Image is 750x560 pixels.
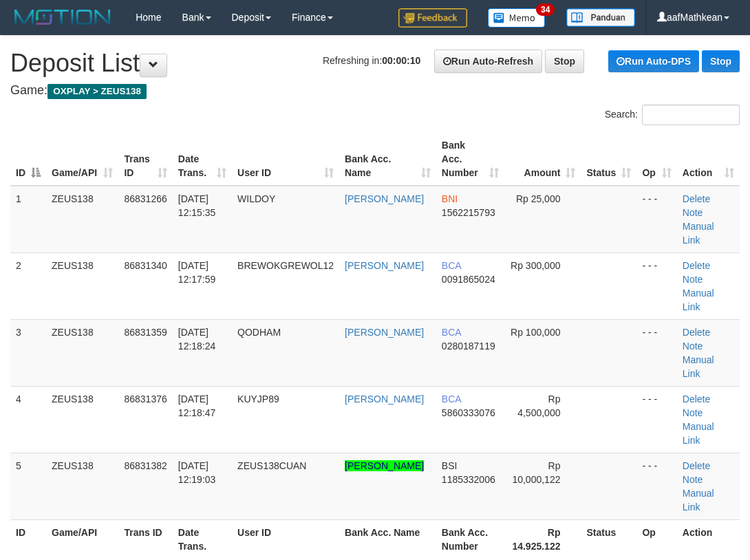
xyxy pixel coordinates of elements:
[436,133,504,186] th: Bank Acc. Number: activate to sort column ascending
[677,133,740,186] th: Action: activate to sort column ascending
[504,519,581,559] th: Rp 14.925.122
[237,394,279,405] span: KUYJP89
[323,55,420,66] span: Refreshing in:
[442,474,495,485] span: Copy 1185332006 to clipboard
[442,260,461,271] span: BCA
[442,327,461,338] span: BCA
[516,193,561,204] span: Rp 25,000
[173,133,232,186] th: Date Trans.: activate to sort column ascending
[683,260,710,271] a: Delete
[10,186,46,253] td: 1
[178,193,216,218] span: [DATE] 12:15:35
[46,519,118,559] th: Game/API
[683,354,714,379] a: Manual Link
[683,221,714,246] a: Manual Link
[345,193,424,204] a: [PERSON_NAME]
[178,327,216,352] span: [DATE] 12:18:24
[46,319,118,386] td: ZEUS138
[124,260,167,271] span: 86831340
[382,55,420,66] strong: 00:00:10
[442,341,495,352] span: Copy 0280187119 to clipboard
[636,186,676,253] td: - - -
[237,193,275,204] span: WILDOY
[683,207,703,218] a: Note
[10,84,740,98] h4: Game:
[237,327,281,338] span: QODHAM
[232,519,339,559] th: User ID
[47,84,147,99] span: OXPLAY > ZEUS138
[683,407,703,418] a: Note
[345,327,424,338] a: [PERSON_NAME]
[517,394,560,418] span: Rp 4,500,000
[442,274,495,285] span: Copy 0091865024 to clipboard
[683,488,714,513] a: Manual Link
[10,7,115,28] img: MOTION_logo.png
[442,207,495,218] span: Copy 1562215793 to clipboard
[581,519,636,559] th: Status
[339,133,436,186] th: Bank Acc. Name: activate to sort column ascending
[642,105,740,125] input: Search:
[442,394,461,405] span: BCA
[118,133,172,186] th: Trans ID: activate to sort column ascending
[488,8,546,28] img: Button%20Memo.svg
[46,186,118,253] td: ZEUS138
[702,50,740,72] a: Stop
[237,460,306,471] span: ZEUS138CUAN
[398,8,467,28] img: Feedback.jpg
[237,260,334,271] span: BREWOKGREWOL12
[442,193,458,204] span: BNI
[636,133,676,186] th: Op: activate to sort column ascending
[636,252,676,319] td: - - -
[436,519,504,559] th: Bank Acc. Number
[566,8,635,27] img: panduan.png
[545,50,584,73] a: Stop
[232,133,339,186] th: User ID: activate to sort column ascending
[683,460,710,471] a: Delete
[46,453,118,519] td: ZEUS138
[605,105,740,125] label: Search:
[683,274,703,285] a: Note
[46,386,118,453] td: ZEUS138
[683,288,714,312] a: Manual Link
[345,260,424,271] a: [PERSON_NAME]
[636,319,676,386] td: - - -
[511,327,560,338] span: Rp 100,000
[46,252,118,319] td: ZEUS138
[683,394,710,405] a: Delete
[683,421,714,446] a: Manual Link
[683,193,710,204] a: Delete
[10,133,46,186] th: ID: activate to sort column descending
[10,50,740,77] h1: Deposit List
[124,460,167,471] span: 86831382
[683,341,703,352] a: Note
[10,386,46,453] td: 4
[683,474,703,485] a: Note
[636,453,676,519] td: - - -
[124,394,167,405] span: 86831376
[10,453,46,519] td: 5
[124,193,167,204] span: 86831266
[677,519,740,559] th: Action
[10,252,46,319] td: 2
[124,327,167,338] span: 86831359
[339,519,436,559] th: Bank Acc. Name
[512,460,560,485] span: Rp 10,000,122
[683,327,710,338] a: Delete
[636,386,676,453] td: - - -
[173,519,232,559] th: Date Trans.
[608,50,699,72] a: Run Auto-DPS
[536,3,555,16] span: 34
[345,394,424,405] a: [PERSON_NAME]
[178,460,216,485] span: [DATE] 12:19:03
[442,460,458,471] span: BSI
[46,133,118,186] th: Game/API: activate to sort column ascending
[10,319,46,386] td: 3
[434,50,542,73] a: Run Auto-Refresh
[345,460,424,471] a: [PERSON_NAME]
[118,519,172,559] th: Trans ID
[504,133,581,186] th: Amount: activate to sort column ascending
[636,519,676,559] th: Op
[511,260,560,271] span: Rp 300,000
[178,394,216,418] span: [DATE] 12:18:47
[581,133,636,186] th: Status: activate to sort column ascending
